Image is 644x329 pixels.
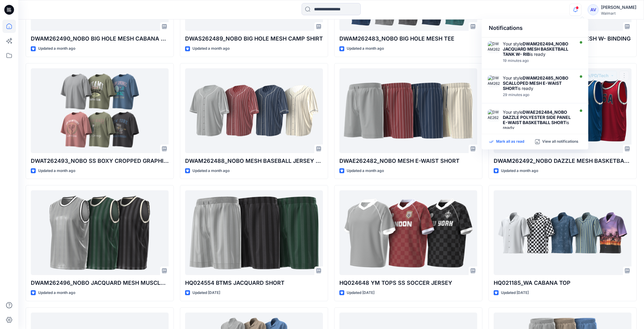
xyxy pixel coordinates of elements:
[31,190,169,275] a: DWAM262496_NOBO JACQUARD MESH MUSCLE TANK W-RIB
[38,168,75,174] p: Updated a month ago
[501,290,529,296] p: Updated [DATE]
[494,190,631,275] a: HQ021185_WA CABANA TOP
[38,45,75,52] p: Updated a month ago
[488,75,500,88] img: DWAM262485_NOBO SCALLOPED MESH E-WAIST SHORT
[347,290,374,296] p: Updated [DATE]
[503,75,573,91] div: Your style is ready
[339,190,477,275] a: HQ024648 YM TOPS SS SOCCER JERSEY
[503,75,568,91] strong: DWAM262485_NOBO SCALLOPED MESH E-WAIST SHORT
[185,279,323,287] p: HQ024554 BTMS JACQUARD SHORT
[601,4,636,11] div: [PERSON_NAME]
[31,34,169,43] p: DWAM262490_NOBO BIG HOLE MESH CABANA SHORT
[503,41,568,57] strong: DWAM262494_NOBO JACQUARD MESH BASKETBALL TANK W- RIB
[347,168,384,174] p: Updated a month ago
[496,139,524,145] p: Mark all as read
[185,157,323,165] p: DWAM262488_NOBO MESH BASEBALL JERSEY W-[GEOGRAPHIC_DATA]
[503,109,573,130] div: Your style is ready
[503,59,573,63] div: Tuesday, September 30, 2025 17:57
[588,4,599,15] div: AV
[185,34,323,43] p: DWAS262489_NOBO BIG HOLE MESH CAMP SHIRT
[488,41,500,53] img: DWAM262494_NOBO JACQUARD MESH BASKETBALL TANK W- RIB
[503,109,571,125] strong: DWAE262484_NOBO DAZZLE POLYESTER SIDE PANEL E-WAIST BASKETBALL SHORT
[503,41,573,57] div: Your style is ready
[38,290,75,296] p: Updated a month ago
[31,68,169,153] a: DWAT262493_NOBO SS BOXY CROPPED GRAPHIC TEE
[185,190,323,275] a: HQ024554 BTMS JACQUARD SHORT
[347,45,384,52] p: Updated a month ago
[192,290,220,296] p: Updated [DATE]
[494,279,631,287] p: HQ021185_WA CABANA TOP
[192,45,230,52] p: Updated a month ago
[488,109,500,122] img: DWAE262484_NOBO DAZZLE POLYESTER SIDE PANEL E-WAIST BASKETBALL SHORT
[501,168,538,174] p: Updated a month ago
[503,93,573,97] div: Tuesday, September 30, 2025 17:47
[339,34,477,43] p: DWAM262483_NOBO BIG HOLE MESH TEE
[601,11,636,16] div: Walmart
[31,279,169,287] p: DWAM262496_NOBO JACQUARD MESH MUSCLE TANK W-RIB
[31,157,169,165] p: DWAT262493_NOBO SS BOXY CROPPED GRAPHIC TEE
[494,157,631,165] p: DWAM262492_NOBO DAZZLE MESH BASKETBALL TANK W- RIB
[185,68,323,153] a: DWAM262488_NOBO MESH BASEBALL JERSEY W-PIPING
[192,168,230,174] p: Updated a month ago
[481,19,588,38] div: Notifications
[542,139,578,145] p: View all notifications
[339,157,477,165] p: DWAE262482_NOBO MESH E-WAIST SHORT
[339,68,477,153] a: DWAE262482_NOBO MESH E-WAIST SHORT
[339,279,477,287] p: HQ024648 YM TOPS SS SOCCER JERSEY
